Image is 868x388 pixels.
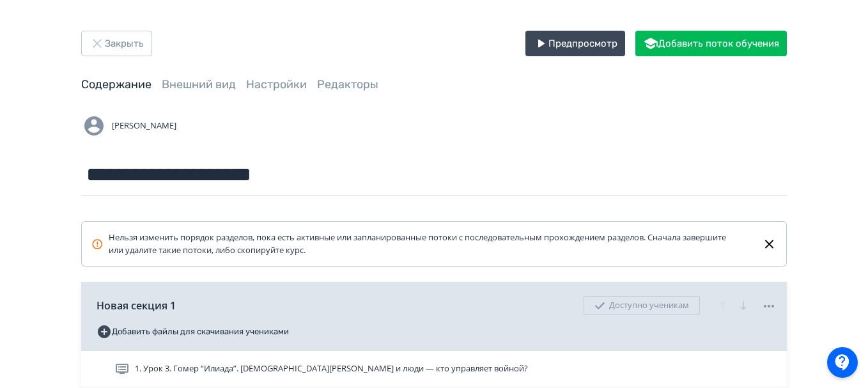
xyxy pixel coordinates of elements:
div: Нельзя изменить порядок разделов, пока есть активные или запланированные потоки с последовательны... [91,231,741,256]
span: Новая секция 1 [97,298,176,313]
span: [PERSON_NAME] [112,120,176,132]
button: Добавить поток обучения [635,31,787,56]
button: Закрыть [81,31,152,56]
div: 1. Урок 3. Гомер “Илиада”. [DEMOGRAPHIC_DATA][PERSON_NAME] и люди — кто управляет войной? [81,351,787,387]
a: Редакторы [317,77,378,91]
span: 1. Урок 3. Гомер “Илиада”. Боги Олимпа и люди — кто управляет войной? [135,362,528,375]
a: Содержание [81,77,151,91]
div: Доступно ученикам [584,296,700,315]
button: Добавить файлы для скачивания учениками [97,322,289,342]
a: Внешний вид [162,77,236,91]
a: Настройки [246,77,307,91]
button: Предпросмотр [525,31,625,56]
